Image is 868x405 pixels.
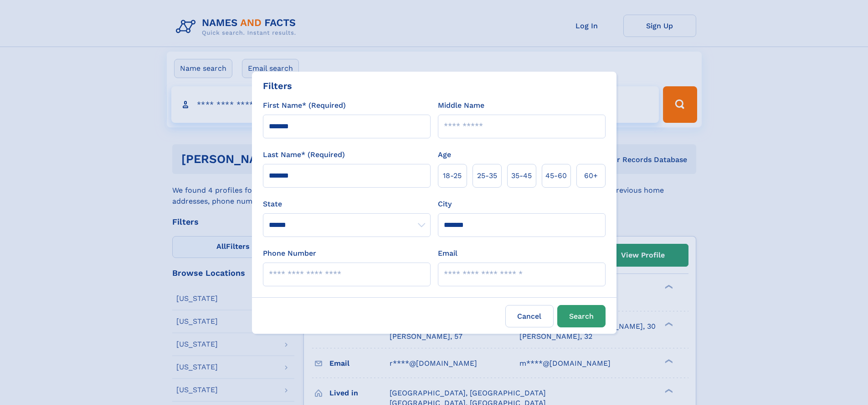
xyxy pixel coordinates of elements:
[545,170,567,181] span: 45‑60
[511,170,532,181] span: 35‑45
[438,100,484,111] label: Middle Name
[438,199,452,210] label: City
[263,100,346,111] label: First Name* (Required)
[263,79,292,93] div: Filters
[438,248,457,259] label: Email
[443,170,462,181] span: 18‑25
[263,149,345,160] label: Last Name* (Required)
[263,199,431,210] label: State
[505,305,554,327] label: Cancel
[584,170,598,181] span: 60+
[557,305,606,327] button: Search
[438,149,451,160] label: Age
[263,248,316,259] label: Phone Number
[477,170,497,181] span: 25‑35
